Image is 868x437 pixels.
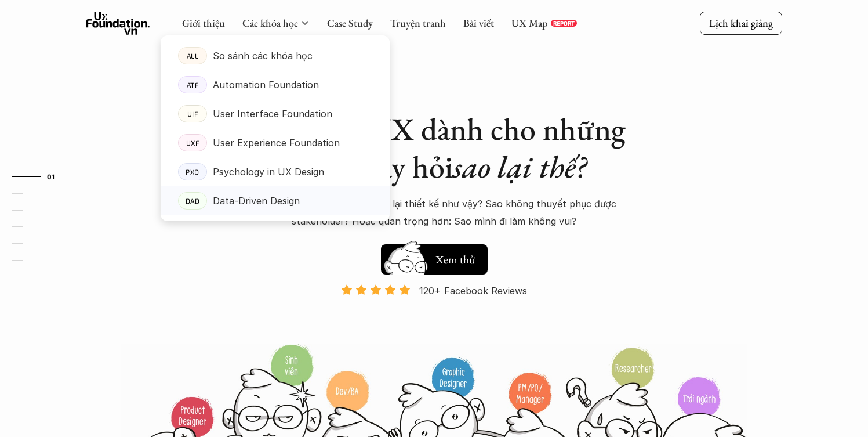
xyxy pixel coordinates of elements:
p: PXD [186,168,199,176]
p: Sao lại làm tính năng này? Sao lại thiết kế như vậy? Sao không thuyết phục được stakeholder? Hoặc... [237,195,631,230]
a: 120+ Facebook Reviews [331,284,537,342]
p: User Interface Foundation [213,105,332,122]
p: Automation Foundation [213,76,319,93]
p: Psychology in UX Design [213,163,324,180]
strong: 01 [47,172,55,180]
a: ALLSo sánh các khóa học [161,41,390,70]
p: ALL [186,52,198,60]
a: DADData-Driven Design [161,186,390,215]
em: sao lại thế? [453,146,586,187]
a: Bài viết [463,16,494,30]
p: UIF [187,110,198,118]
a: Case Study [327,16,373,30]
p: ATF [186,81,198,89]
a: Lịch khai giảng [700,12,782,34]
p: Data-Driven Design [213,192,300,210]
p: UXF [186,139,199,147]
p: 120+ Facebook Reviews [419,282,527,299]
p: REPORT [553,20,575,27]
p: DAD [185,197,199,205]
p: So sánh các khóa học [213,47,313,64]
a: Giới thiệu [182,16,225,30]
p: Lịch khai giảng [709,16,773,30]
a: Các khóa học [242,16,298,30]
a: ATFAutomation Foundation [161,70,390,99]
h1: Khóa học UX dành cho những người hay hỏi [231,110,637,186]
h5: Xem thử [435,251,475,268]
a: UIFUser Interface Foundation [161,99,390,128]
p: User Experience Foundation [213,134,340,151]
a: Xem thử [381,239,488,275]
a: Truyện tranh [390,16,446,30]
a: REPORT [551,20,577,27]
a: UX Map [511,16,548,30]
a: UXFUser Experience Foundation [161,128,390,157]
a: PXDPsychology in UX Design [161,157,390,186]
a: 01 [12,169,67,183]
